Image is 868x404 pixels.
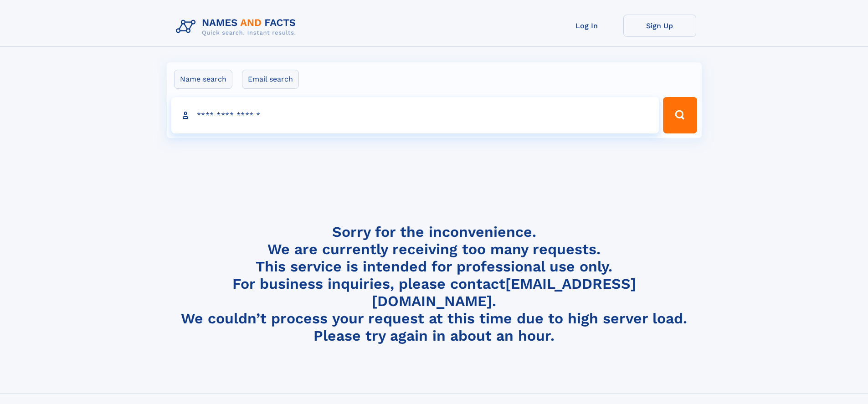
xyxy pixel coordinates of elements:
[242,70,299,89] label: Email search
[174,70,232,89] label: Name search
[372,275,636,310] a: [EMAIL_ADDRESS][DOMAIN_NAME]
[172,223,696,345] h4: Sorry for the inconvenience. We are currently receiving too many requests. This service is intend...
[172,15,303,39] img: Logo Names and Facts
[663,97,697,133] button: Search Button
[550,15,623,37] a: Log In
[623,15,696,37] a: Sign Up
[171,97,659,133] input: search input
